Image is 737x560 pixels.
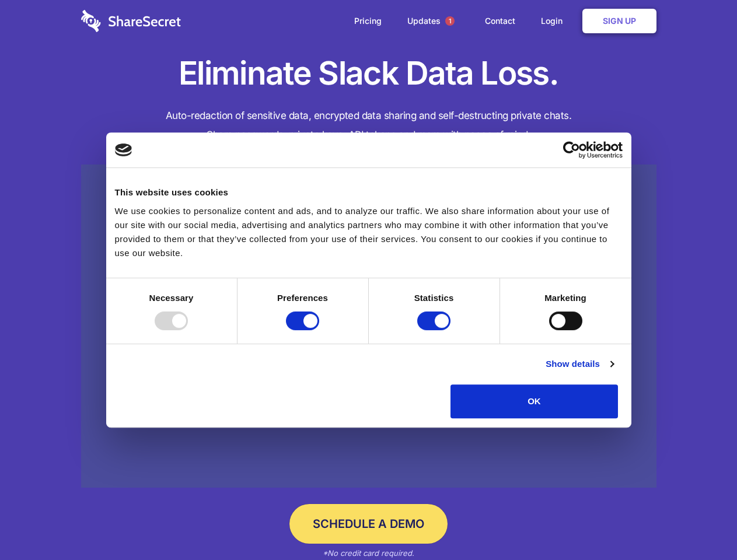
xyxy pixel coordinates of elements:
strong: Necessary [149,293,194,303]
strong: Marketing [544,293,586,303]
a: Wistia video thumbnail [81,164,656,488]
strong: Statistics [414,293,454,303]
button: OK [450,384,618,418]
a: Pricing [343,3,393,39]
div: This website uses cookies [115,185,623,199]
a: Usercentrics Cookiebot - opens in a new window [521,141,623,159]
a: Sign Up [582,9,656,33]
img: logo [115,143,132,156]
a: Show details [546,357,613,371]
a: Contact [473,3,527,39]
div: We use cookies to personalize content and ads, and to analyze our traffic. We also share informat... [115,204,623,260]
span: 1 [445,16,455,26]
a: Schedule a Demo [289,504,448,544]
h1: Eliminate Slack Data Loss. [81,52,656,94]
strong: Preferences [277,293,328,303]
img: logo-wordmark-white-trans-d4663122ce5f474addd5e946df7df03e33cb6a1c49d2221995e7729f52c070b2.svg [81,10,181,32]
em: *No credit card required. [323,548,414,558]
h4: Auto-redaction of sensitive data, encrypted data sharing and self-destructing private chats. Shar... [81,106,656,145]
a: Login [529,3,580,39]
